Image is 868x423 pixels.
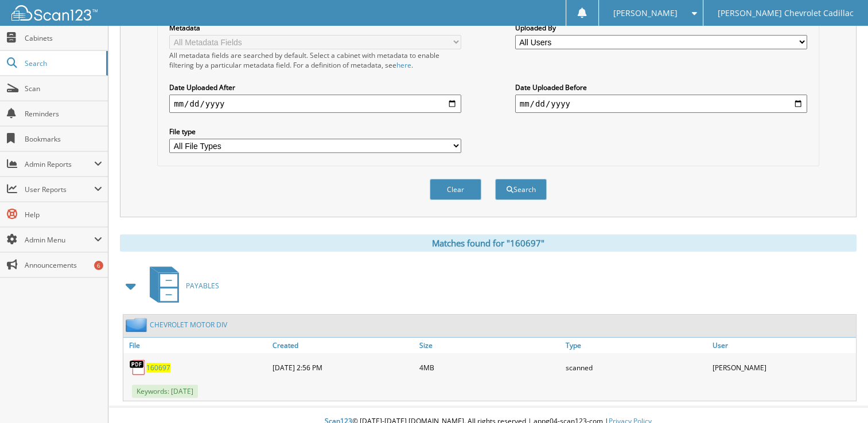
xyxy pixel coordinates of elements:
[186,281,219,291] span: PAYABLES
[417,356,563,379] div: 4MB
[613,10,678,17] span: [PERSON_NAME]
[718,10,854,17] span: [PERSON_NAME] Chevrolet Cadillac
[25,58,100,68] span: Search
[169,50,461,70] div: All metadata fields are searched by default. Select a cabinet with metadata to enable filtering b...
[132,385,198,398] span: Keywords: [DATE]
[25,109,102,119] span: Reminders
[143,263,219,308] a: PAYABLES
[25,260,102,270] span: Announcements
[495,179,547,200] button: Search
[25,185,94,194] span: User Reports
[270,338,416,353] a: Created
[169,23,461,33] label: Metadata
[25,84,102,93] span: Scan
[150,320,227,330] a: CHEVROLET MOTOR DIV
[515,83,807,92] label: Date Uploaded Before
[120,234,857,252] div: Matches found for "160697"
[515,95,807,113] input: end
[169,95,461,113] input: start
[710,338,856,353] a: User
[811,368,868,423] iframe: Chat Widget
[710,356,856,379] div: [PERSON_NAME]
[25,33,102,43] span: Cabinets
[430,179,481,200] button: Clear
[563,356,709,379] div: scanned
[396,60,411,70] a: here
[417,338,563,353] a: Size
[146,363,170,373] a: 160697
[25,159,94,169] span: Admin Reports
[270,356,416,379] div: [DATE] 2:56 PM
[169,83,461,92] label: Date Uploaded After
[515,23,807,33] label: Uploaded By
[11,5,98,21] img: scan123-logo-white.svg
[25,134,102,144] span: Bookmarks
[94,261,103,270] div: 6
[169,127,461,136] label: File type
[25,235,94,245] span: Admin Menu
[126,318,150,332] img: folder2.png
[129,359,146,376] img: PDF.png
[563,338,709,353] a: Type
[123,338,270,353] a: File
[25,210,102,220] span: Help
